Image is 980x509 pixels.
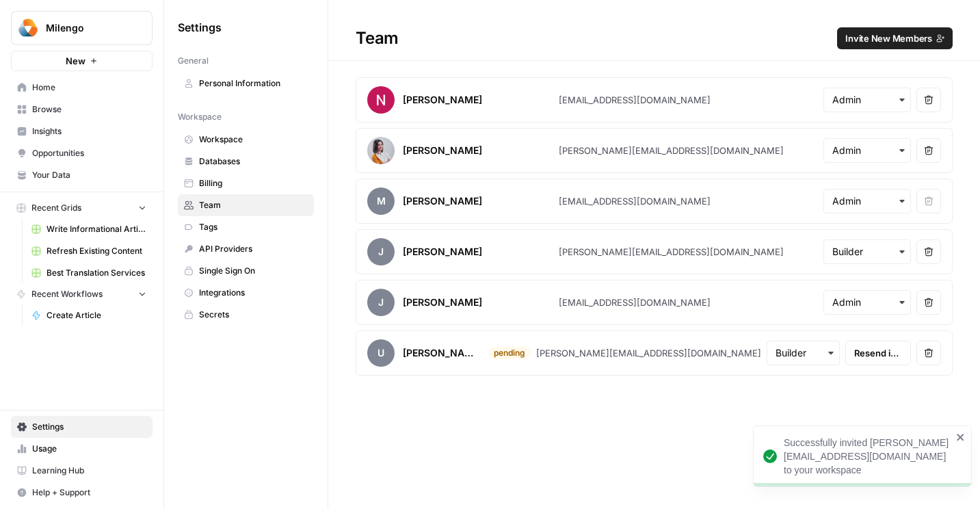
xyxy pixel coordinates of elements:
[199,287,308,299] span: Integrations
[559,296,711,309] div: [EMAIL_ADDRESS][DOMAIN_NAME]
[32,81,146,94] span: Home
[178,282,314,304] a: Integrations
[32,103,146,116] span: Browse
[199,177,308,190] span: Billing
[367,86,395,114] img: avatar
[403,144,482,157] div: [PERSON_NAME]
[31,288,103,300] span: Recent Workflows
[403,93,482,107] div: [PERSON_NAME]
[854,346,902,360] span: Resend invite
[32,147,146,159] span: Opportunities
[845,31,932,45] span: Invite New Members
[367,289,395,316] span: J
[559,93,711,107] div: [EMAIL_ADDRESS][DOMAIN_NAME]
[178,304,314,326] a: Secrets
[25,262,153,284] a: Best Translation Services
[11,284,153,304] button: Recent Workflows
[832,144,902,157] input: Admin
[956,432,966,443] button: close
[178,129,314,151] a: Workspace
[11,77,153,99] a: Home
[199,133,308,146] span: Workspace
[32,125,146,138] span: Insights
[199,265,308,277] span: Single Sign On
[837,27,953,49] button: Invite New Members
[178,194,314,216] a: Team
[832,245,902,259] input: Builder
[403,194,482,208] div: [PERSON_NAME]
[178,111,222,123] span: Workspace
[178,260,314,282] a: Single Sign On
[178,216,314,238] a: Tags
[11,438,153,460] a: Usage
[11,460,153,482] a: Learning Hub
[178,151,314,172] a: Databases
[11,99,153,120] a: Browse
[11,142,153,164] a: Opportunities
[25,218,153,240] a: Write Informational Article
[11,416,153,438] a: Settings
[832,194,902,208] input: Admin
[559,245,784,259] div: [PERSON_NAME][EMAIL_ADDRESS][DOMAIN_NAME]
[199,221,308,233] span: Tags
[32,421,146,433] span: Settings
[403,296,482,309] div: [PERSON_NAME]
[11,164,153,186] a: Your Data
[559,144,784,157] div: [PERSON_NAME][EMAIL_ADDRESS][DOMAIN_NAME]
[367,187,395,215] span: M
[178,19,222,36] span: Settings
[47,223,146,235] span: Write Informational Article
[25,240,153,262] a: Refresh Existing Content
[559,194,711,208] div: [EMAIL_ADDRESS][DOMAIN_NAME]
[367,137,395,164] img: avatar
[199,309,308,321] span: Secrets
[32,486,146,499] span: Help + Support
[178,55,209,67] span: General
[46,21,129,35] span: Milengo
[832,296,902,309] input: Admin
[178,172,314,194] a: Billing
[25,304,153,326] a: Create Article
[367,339,395,367] span: u
[47,267,146,279] span: Best Translation Services
[832,93,902,107] input: Admin
[199,77,308,90] span: Personal Information
[784,436,952,477] div: Successfully invited [PERSON_NAME][EMAIL_ADDRESS][DOMAIN_NAME] to your workspace
[16,16,40,40] img: Milengo Logo
[178,238,314,260] a: API Providers
[11,51,153,71] button: New
[11,120,153,142] a: Insights
[47,245,146,257] span: Refresh Existing Content
[11,482,153,504] button: Help + Support
[845,341,911,365] button: Resend invite
[47,309,146,322] span: Create Article
[32,465,146,477] span: Learning Hub
[403,346,480,360] div: [PERSON_NAME].shirkov
[31,202,81,214] span: Recent Grids
[32,443,146,455] span: Usage
[776,346,832,360] input: Builder
[11,198,153,218] button: Recent Grids
[403,245,482,259] div: [PERSON_NAME]
[199,155,308,168] span: Databases
[199,243,308,255] span: API Providers
[66,54,85,68] span: New
[199,199,308,211] span: Team
[367,238,395,265] span: J
[328,27,980,49] div: Team
[11,11,153,45] button: Workspace: Milengo
[32,169,146,181] span: Your Data
[178,73,314,94] a: Personal Information
[536,346,761,360] div: [PERSON_NAME][EMAIL_ADDRESS][DOMAIN_NAME]
[488,347,531,359] div: pending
